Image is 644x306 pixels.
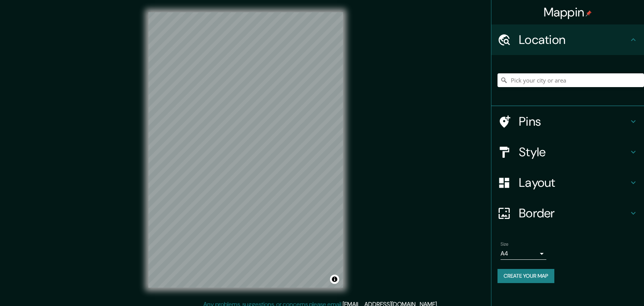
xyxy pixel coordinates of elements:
[576,276,636,298] iframe: Help widget launcher
[519,206,629,221] h4: Border
[519,175,629,190] h4: Layout
[491,24,644,55] div: Location
[501,241,509,248] label: Size
[519,32,629,47] h4: Location
[330,275,339,284] button: Toggle attribution
[544,5,592,20] h4: Mappin
[586,10,592,16] img: pin-icon.png
[491,167,644,198] div: Layout
[519,144,629,160] h4: Style
[491,137,644,167] div: Style
[497,73,644,87] input: Pick your city or area
[519,114,629,129] h4: Pins
[491,106,644,137] div: Pins
[148,12,343,288] canvas: Map
[497,269,554,283] button: Create your map
[501,248,546,260] div: A4
[491,198,644,228] div: Border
